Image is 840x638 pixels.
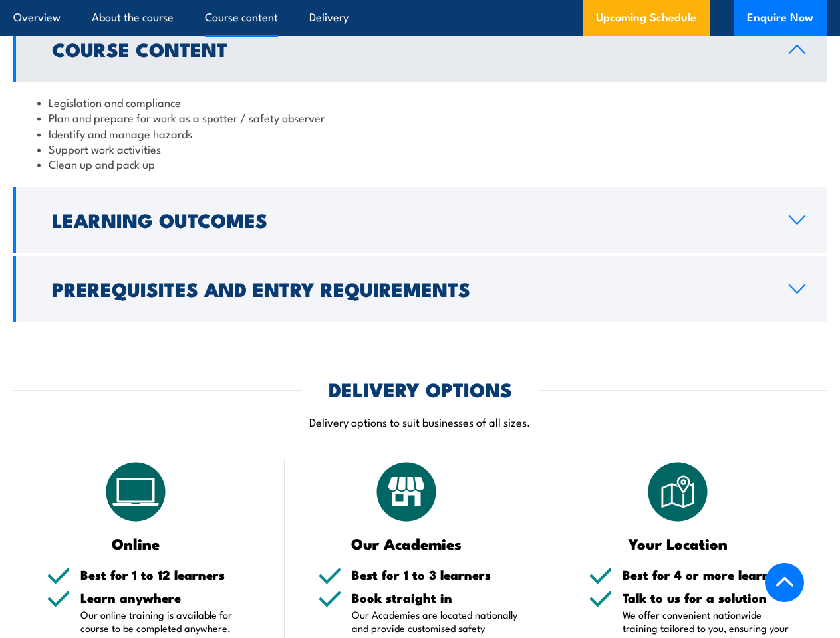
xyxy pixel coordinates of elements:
p: Delivery options to suit businesses of all sizes. [13,414,827,429]
p: Our online training is available for course to be completed anywhere. [80,608,251,635]
h2: Prerequisites and Entry Requirements [52,280,768,297]
li: Plan and prepare for work as a spotter / safety observer [37,110,803,125]
li: Clean up and pack up [37,156,803,171]
a: Course Content [13,16,827,82]
h2: Course Content [52,40,768,57]
li: Legislation and compliance [37,94,803,110]
h5: Best for 1 to 12 learners [80,568,251,581]
h5: Learn anywhere [80,591,251,604]
a: Prerequisites and Entry Requirements [13,256,827,322]
h3: Your Location [589,536,767,551]
h2: Learning Outcomes [52,211,768,228]
h5: Book straight in [352,591,523,604]
h5: Best for 1 to 3 learners [352,568,523,581]
h5: Talk to us for a solution [623,591,793,604]
li: Identify and manage hazards [37,126,803,141]
h5: Best for 4 or more learners [623,568,793,581]
h2: DELIVERY OPTIONS [329,380,512,397]
a: Learning Outcomes [13,187,827,253]
h3: Our Academies [318,536,496,551]
li: Support work activities [37,141,803,156]
h3: Online [47,536,225,551]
